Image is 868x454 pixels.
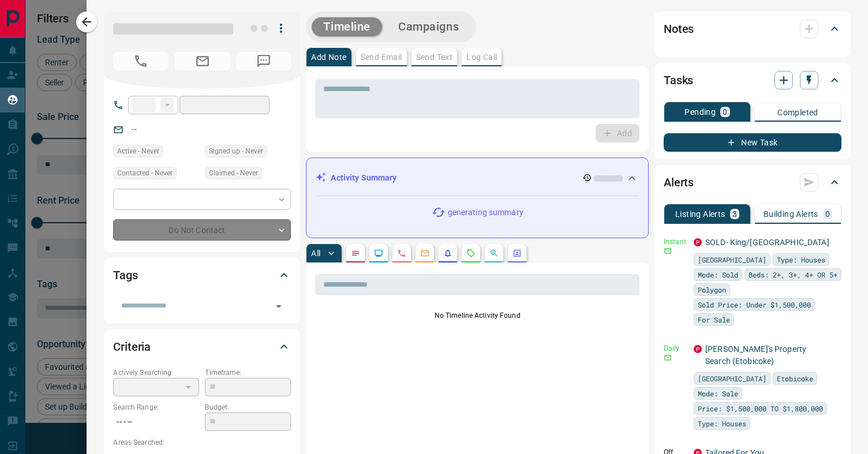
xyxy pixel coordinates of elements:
[664,343,687,354] p: Daily
[777,108,818,117] p: Completed
[698,403,823,414] span: Price: $1,500,000 TO $1,800,000
[316,167,639,189] div: Activity Summary
[698,269,738,280] span: Mode: Sold
[174,52,230,70] span: No Email
[694,345,702,353] div: property.ca
[331,172,396,184] p: Activity Summary
[113,337,151,356] h2: Criteria
[448,207,523,219] p: generating summary
[209,145,263,157] span: Signed up - Never
[698,388,738,399] span: Mode: Sale
[374,249,383,258] svg: Lead Browsing Activity
[387,17,470,36] button: Campaigns
[698,299,811,310] span: Sold Price: Under $1,500,000
[705,344,806,366] a: [PERSON_NAME]'s Property Search (Etobicoke)
[764,210,818,218] p: Building Alerts
[397,249,406,258] svg: Calls
[694,238,702,246] div: property.ca
[113,437,291,448] p: Areas Searched:
[664,15,841,43] div: Notes
[351,249,360,258] svg: Notes
[113,412,199,432] p: -- - --
[664,20,694,38] h2: Notes
[698,254,766,265] span: [GEOGRAPHIC_DATA]
[205,367,291,378] p: Timeframe:
[777,254,825,265] span: Type: Houses
[271,298,287,314] button: Open
[664,173,694,192] h2: Alerts
[777,373,813,384] span: Etobicoke
[705,238,829,247] a: SOLD- King/[GEOGRAPHIC_DATA]
[117,145,159,157] span: Active - Never
[723,108,727,116] p: 0
[420,249,429,258] svg: Emails
[312,17,382,36] button: Timeline
[664,354,672,362] svg: Email
[684,108,716,116] p: Pending
[825,210,830,218] p: 0
[675,210,725,218] p: Listing Alerts
[113,261,291,289] div: Tags
[664,133,841,152] button: New Task
[698,418,746,429] span: Type: Houses
[749,269,837,280] span: Beds: 2+, 3+, 4+ OR 5+
[113,52,169,70] span: No Number
[311,53,346,61] p: Add Note
[117,167,173,179] span: Contacted - Never
[113,367,199,378] p: Actively Searching:
[698,284,726,295] span: Polygon
[664,168,841,196] div: Alerts
[512,249,522,258] svg: Agent Actions
[664,71,693,89] h2: Tasks
[489,249,499,258] svg: Opportunities
[113,333,291,361] div: Criteria
[209,167,258,179] span: Claimed - Never
[113,266,137,284] h2: Tags
[113,402,199,412] p: Search Range:
[664,247,672,255] svg: Email
[664,237,687,247] p: Instant
[315,310,639,321] p: No Timeline Activity Found
[132,125,136,134] a: --
[466,249,476,258] svg: Requests
[236,52,291,70] span: No Number
[732,210,737,218] p: 3
[205,402,291,412] p: Budget:
[443,249,452,258] svg: Listing Alerts
[311,249,320,257] p: All
[698,373,766,384] span: [GEOGRAPHIC_DATA]
[664,66,841,94] div: Tasks
[698,314,730,325] span: For Sale
[113,219,291,241] div: Do Not Contact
